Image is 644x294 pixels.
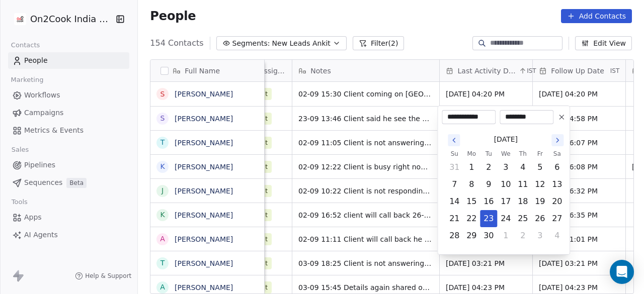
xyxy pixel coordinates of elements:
button: Wednesday, September 10th, 2025 [498,176,514,192]
th: Monday [463,149,480,159]
button: Monday, September 1st, 2025 [463,159,479,175]
button: Friday, September 19th, 2025 [532,193,548,210]
button: Tuesday, September 16th, 2025 [480,193,497,210]
button: Tuesday, September 30th, 2025 [480,228,497,244]
button: Wednesday, October 1st, 2025 [498,228,514,244]
button: Thursday, October 2nd, 2025 [515,228,531,244]
th: Sunday [446,149,463,159]
th: Saturday [548,149,566,159]
button: Saturday, September 13th, 2025 [549,176,565,192]
button: Monday, September 8th, 2025 [463,176,479,192]
button: Thursday, September 11th, 2025 [515,176,531,192]
button: Sunday, August 31st, 2025 [446,159,462,175]
button: Thursday, September 25th, 2025 [515,211,531,227]
button: Go to the Previous Month [448,134,460,146]
button: Sunday, September 14th, 2025 [446,193,462,210]
button: Monday, September 15th, 2025 [463,193,479,210]
button: Friday, September 26th, 2025 [532,211,548,227]
button: Go to the Next Month [551,134,563,146]
button: Sunday, September 7th, 2025 [446,176,462,192]
button: Saturday, October 4th, 2025 [549,228,565,244]
button: Tuesday, September 9th, 2025 [480,176,497,192]
span: [DATE] [494,134,518,145]
button: Wednesday, September 3rd, 2025 [498,159,514,175]
button: Tuesday, September 2nd, 2025 [480,159,497,175]
th: Thursday [514,149,531,159]
button: Today, Tuesday, September 23rd, 2025, selected [480,211,497,227]
button: Friday, September 5th, 2025 [532,159,548,175]
th: Tuesday [480,149,497,159]
button: Sunday, September 21st, 2025 [446,211,462,227]
th: Wednesday [497,149,514,159]
button: Friday, October 3rd, 2025 [532,228,548,244]
th: Friday [531,149,548,159]
button: Thursday, September 4th, 2025 [515,159,531,175]
button: Monday, September 22nd, 2025 [463,211,479,227]
button: Saturday, September 27th, 2025 [549,211,565,227]
table: September 2025 [446,149,566,244]
button: Monday, September 29th, 2025 [463,228,479,244]
button: Saturday, September 6th, 2025 [549,159,565,175]
button: Wednesday, September 24th, 2025 [498,211,514,227]
button: Sunday, September 28th, 2025 [446,228,462,244]
button: Thursday, September 18th, 2025 [515,193,531,210]
button: Saturday, September 20th, 2025 [549,193,565,210]
button: Friday, September 12th, 2025 [532,176,548,192]
button: Wednesday, September 17th, 2025 [498,193,514,210]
